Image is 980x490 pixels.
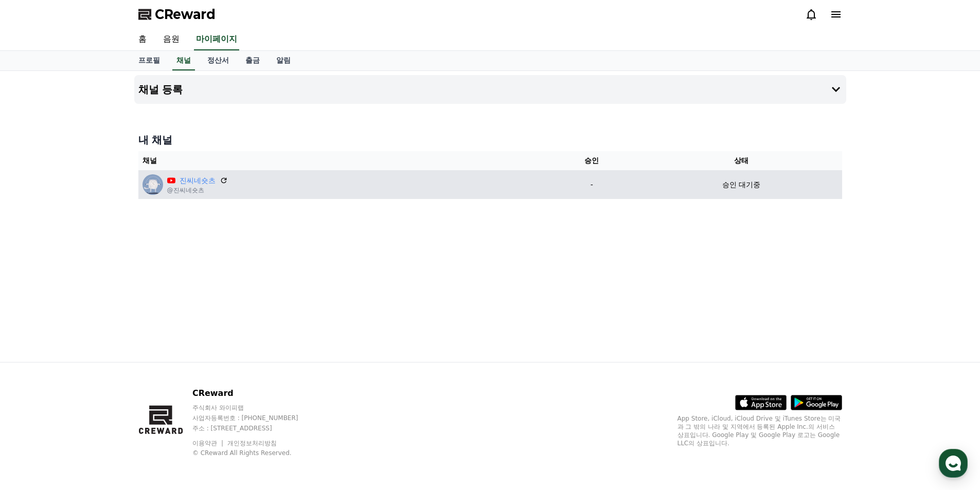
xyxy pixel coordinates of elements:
a: 알림 [268,51,299,70]
p: 주소 : [STREET_ADDRESS] [192,424,318,432]
p: © CReward All Rights Reserved. [192,449,318,457]
p: 주식회사 와이피랩 [192,404,318,412]
span: 홈 [32,341,39,350]
a: 출금 [237,51,268,70]
a: 설정 [133,326,198,352]
a: 홈 [130,29,155,50]
p: @진씨네숏츠 [167,186,228,194]
a: 정산서 [199,51,237,70]
span: CReward [155,6,216,23]
a: 이용약관 [192,440,225,447]
a: 홈 [3,326,68,352]
a: 진씨네숏츠 [180,175,216,186]
p: App Store, iCloud, iCloud Drive 및 iTunes Store는 미국과 그 밖의 나라 및 지역에서 등록된 Apple Inc.의 서비스 상표입니다. Goo... [678,414,842,447]
h4: 내 채널 [138,133,842,147]
button: 채널 등록 [134,75,846,104]
a: 개인정보처리방침 [227,440,277,447]
h4: 채널 등록 [138,84,183,95]
img: 진씨네숏츠 [142,174,163,195]
a: 음원 [155,29,188,50]
th: 승인 [543,151,640,170]
span: 대화 [94,342,106,350]
p: - [547,179,636,190]
p: CReward [192,387,318,400]
a: 마이페이지 [194,29,239,50]
p: 승인 대기중 [722,179,760,190]
a: 대화 [68,326,133,352]
a: 프로필 [130,51,168,70]
a: CReward [138,6,216,23]
span: 설정 [159,341,171,350]
p: 사업자등록번호 : [PHONE_NUMBER] [192,414,318,422]
th: 채널 [138,151,543,170]
th: 상태 [640,151,842,170]
a: 채널 [172,51,195,70]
